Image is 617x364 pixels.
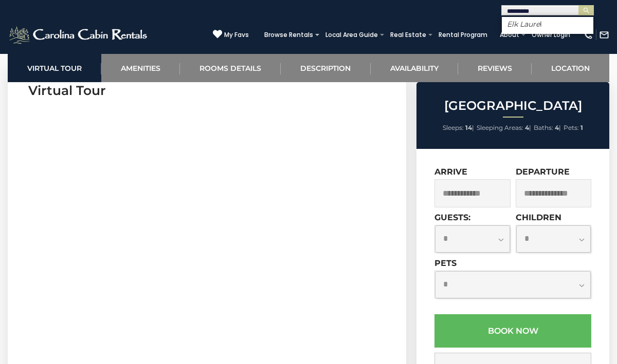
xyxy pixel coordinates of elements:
a: Browse Rentals [259,28,318,42]
a: Amenities [101,54,180,82]
label: Departure [516,167,570,177]
strong: 1 [580,124,583,131]
a: Availability [371,54,458,82]
a: Owner Login [527,28,575,42]
img: mail-regular-white.png [599,30,609,40]
li: | [534,121,561,135]
a: Local Area Guide [320,28,383,42]
span: Sleeps: [443,124,464,131]
a: Reviews [458,54,532,82]
h2: [GEOGRAPHIC_DATA] [419,99,607,112]
span: My Favs [224,30,249,40]
strong: 4 [555,124,559,131]
a: My Favs [213,29,249,40]
a: Virtual Tour [8,54,101,82]
span: Baths: [534,124,553,131]
a: Description [281,54,370,82]
button: Book Now [434,314,591,348]
li: | [443,121,474,135]
span: Sleeping Areas: [477,124,523,131]
a: Real Estate [385,28,431,42]
a: About [495,28,524,42]
li: | [477,121,531,135]
label: Children [516,213,561,222]
label: Guests: [434,213,470,222]
span: Pets: [564,124,579,131]
img: White-1-2.png [8,25,150,45]
a: Rental Program [433,28,493,42]
a: Rooms Details [180,54,281,82]
li: l [502,20,593,29]
a: Location [532,54,609,82]
em: Elk Laure [507,20,540,29]
h3: Virtual Tour [28,82,386,100]
label: Pets [434,258,457,268]
label: Arrive [434,167,467,177]
strong: 4 [525,124,529,131]
img: phone-regular-white.png [583,30,593,40]
strong: 14 [465,124,472,131]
